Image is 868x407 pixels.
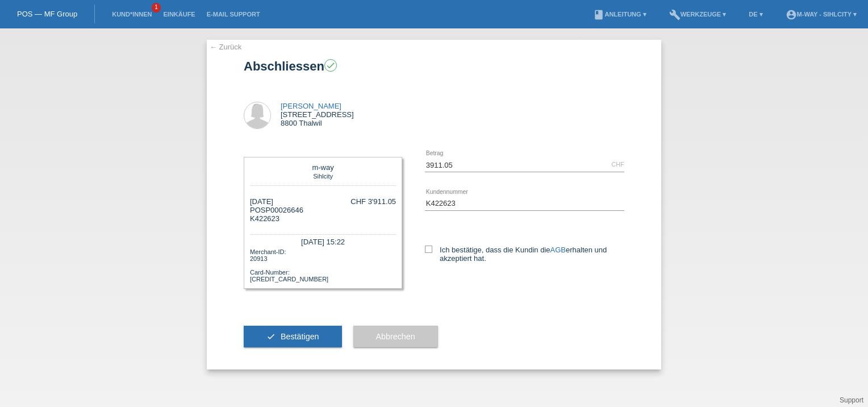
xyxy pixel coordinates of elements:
div: CHF 3'911.05 [350,197,396,206]
i: build [669,9,681,20]
i: book [593,9,604,20]
a: [PERSON_NAME] [281,102,341,110]
button: check Bestätigen [244,326,342,347]
a: AGB [550,246,566,254]
i: check [266,332,276,341]
div: [DATE] 15:22 [250,234,396,247]
div: Merchant-ID: 20913 Card-Number: [CREDIT_CARD_NUMBER] [250,247,396,283]
i: check [325,60,336,70]
div: Sihlcity [253,172,393,180]
a: Support [840,396,863,404]
i: account_circle [786,9,797,20]
span: Abbrechen [376,332,415,341]
a: DE ▾ [743,11,768,18]
a: Kund*innen [106,11,157,18]
a: bookAnleitung ▾ [587,11,652,18]
a: ← Zurück [210,43,241,51]
label: Ich bestätige, dass die Kundin die erhalten und akzeptiert hat. [425,246,624,263]
a: account_circlem-way - Sihlcity ▾ [780,11,862,18]
div: m-way [253,163,393,172]
a: E-Mail Support [201,11,266,18]
div: [DATE] POSP00026646 [250,197,303,223]
button: Abbrechen [353,326,438,347]
a: POS — MF Group [17,10,77,18]
span: Bestätigen [281,332,319,341]
span: K422623 [250,214,279,223]
span: 1 [152,3,161,13]
div: [STREET_ADDRESS] 8800 Thalwil [281,102,354,127]
h1: Abschliessen [244,59,624,73]
a: Einkäufe [157,11,201,18]
a: buildWerkzeuge ▾ [663,11,732,18]
div: CHF [611,161,624,168]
